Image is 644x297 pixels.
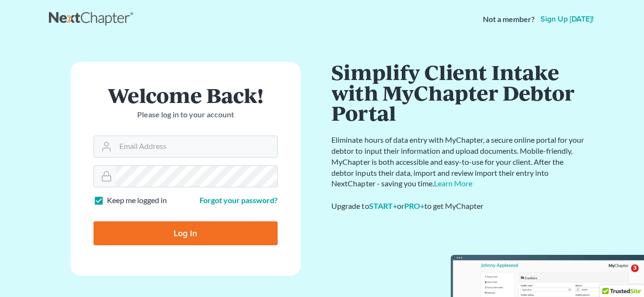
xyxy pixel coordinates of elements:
h1: Simplify Client Intake with MyChapter Debtor Portal [332,62,586,123]
a: START+ [369,201,397,210]
label: Keep me logged in [107,195,167,206]
p: Eliminate hours of data entry with MyChapter, a secure online portal for your debtor to input the... [332,135,586,189]
span: 3 [631,264,639,272]
input: Log In [94,221,278,245]
a: Forgot your password? [199,195,278,205]
iframe: Intercom live chat [611,264,634,287]
div: Upgrade to or to get MyChapter [332,201,586,212]
a: PRO+ [404,201,424,210]
strong: Not a member? [483,14,535,25]
h1: Welcome Back! [94,85,278,105]
a: Sign up [DATE]! [539,15,596,23]
input: Email Address [116,136,277,157]
p: Please log in to your account [94,109,278,120]
a: Learn More [434,179,472,188]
